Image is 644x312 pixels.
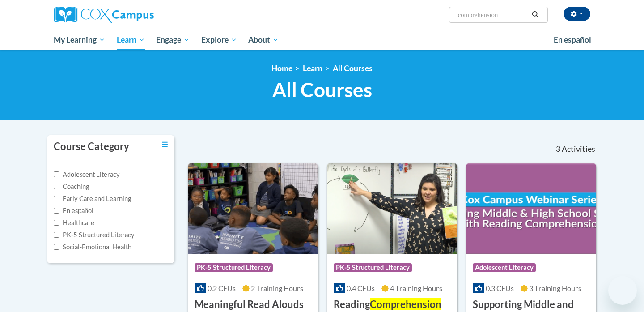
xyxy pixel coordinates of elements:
span: 4 Training Hours [390,284,442,292]
span: PK-5 Structured Literacy [195,263,273,272]
label: Healthcare [54,218,94,228]
h3: Course Category [54,140,129,154]
span: 3 [556,144,560,154]
input: Checkbox for Options [54,244,59,250]
label: En español [54,206,93,216]
input: Checkbox for Options [54,220,59,226]
input: Checkbox for Options [54,232,59,238]
a: Explore [195,30,243,50]
label: Coaching [54,182,89,192]
img: Course Logo [188,163,318,254]
a: Home [271,64,292,73]
span: 0.3 CEUs [486,284,514,292]
label: Social-Emotional Health [54,242,131,252]
label: PK-5 Structured Literacy [54,230,135,240]
span: Learn [117,34,145,45]
div: Main menu [40,30,604,50]
img: Course Logo [327,163,457,254]
span: 3 Training Hours [529,284,581,292]
span: PK-5 Structured Literacy [334,263,412,272]
a: En español [548,30,597,49]
a: Cox Campus [54,7,224,23]
input: Checkbox for Options [54,208,59,214]
span: Adolescent Literacy [473,263,536,272]
input: Search Courses [457,9,529,20]
span: 0.2 CEUs [208,284,236,292]
span: Comprehension [370,298,441,310]
span: Explore [201,34,237,45]
button: Account Settings [563,7,590,21]
a: My Learning [48,30,111,50]
iframe: Button to launch messaging window [608,276,637,305]
img: Course Logo [466,163,596,254]
span: Engage [156,34,190,45]
a: Learn [303,64,322,73]
img: Cox Campus [54,7,154,23]
span: En español [554,35,591,44]
a: About [243,30,285,50]
span: 0.4 CEUs [347,284,375,292]
a: Engage [150,30,195,50]
a: All Courses [333,64,373,73]
label: Early Care and Learning [54,194,131,204]
a: Toggle collapse [162,140,168,150]
a: Learn [111,30,151,50]
span: My Learning [54,34,105,45]
input: Checkbox for Options [54,171,59,177]
h3: Reading [334,298,441,312]
input: Checkbox for Options [54,184,59,189]
span: All Courses [272,78,372,102]
label: Adolescent Literacy [54,170,120,180]
input: Checkbox for Options [54,196,59,201]
span: 2 Training Hours [251,284,303,292]
span: About [248,34,279,45]
span: Activities [562,144,595,154]
button: Search [529,9,542,20]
